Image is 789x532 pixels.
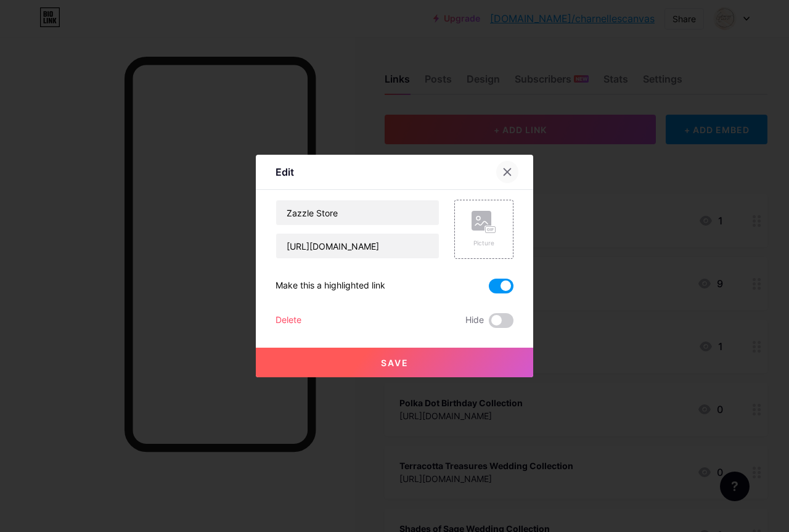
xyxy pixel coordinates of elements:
[276,234,439,258] input: URL
[276,313,301,328] div: Delete
[381,358,409,368] span: Save
[465,313,484,328] span: Hide
[276,279,385,293] div: Make this a highlighted link
[472,239,496,248] div: Picture
[276,200,439,225] input: Title
[256,348,533,377] button: Save
[276,165,294,179] div: Edit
